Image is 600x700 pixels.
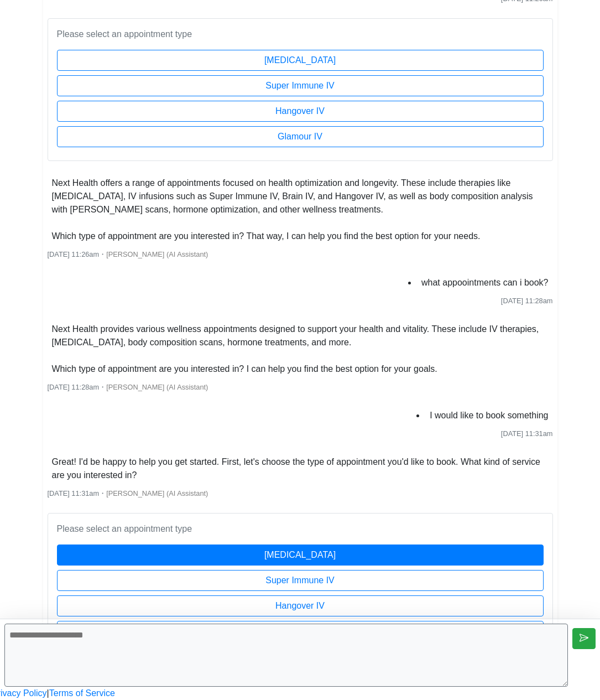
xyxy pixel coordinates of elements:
p: Please select an appointment type [57,28,544,41]
button: [MEDICAL_DATA] [57,545,544,566]
li: Next Health offers a range of appointments focused on health optimization and longevity. These in... [48,174,553,245]
button: Hangover IV [57,101,544,122]
span: [PERSON_NAME] (AI Assistant) [106,383,208,391]
span: [DATE] 11:26am [48,250,100,258]
small: ・ [48,383,208,391]
li: Next Health provides various wellness appointments designed to support your health and vitality. ... [48,320,553,378]
button: Glamour IV [57,126,544,147]
button: Hangover IV [57,595,544,616]
button: [MEDICAL_DATA] [57,50,544,71]
span: [DATE] 11:28am [501,297,553,305]
li: what appoointments can i book? [417,274,552,292]
button: Super Immune IV [57,570,544,591]
small: ・ [48,250,208,258]
li: Great! I'd be happy to help you get started. First, let's choose the type of appointment you'd li... [48,453,553,484]
small: ・ [48,489,208,497]
span: [DATE] 11:28am [48,383,100,391]
li: I would like to book something [425,407,552,424]
p: Please select an appointment type [57,522,544,536]
span: [DATE] 11:31am [501,429,553,438]
span: [PERSON_NAME] (AI Assistant) [106,250,208,258]
button: Super Immune IV [57,75,544,96]
span: [PERSON_NAME] (AI Assistant) [106,489,208,497]
span: [DATE] 11:31am [48,489,100,497]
